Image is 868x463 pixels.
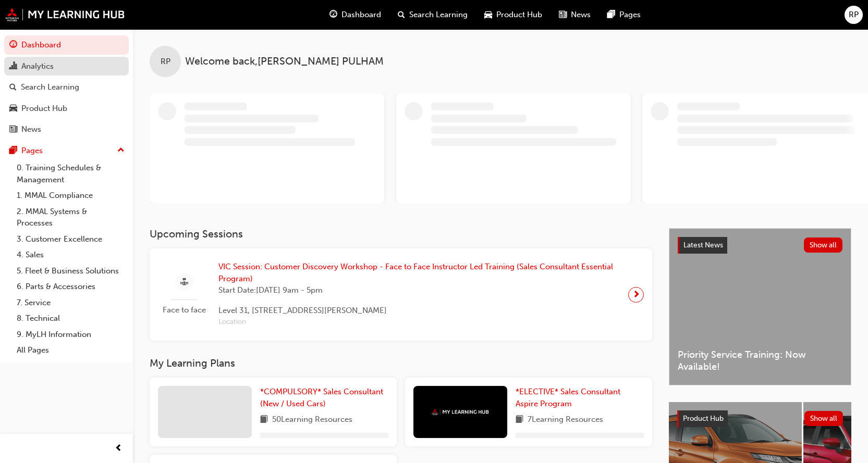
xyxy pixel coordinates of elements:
[476,4,551,26] a: car-iconProduct Hub
[115,442,123,455] span: prev-icon
[804,411,843,426] button: Show all
[9,104,17,114] span: car-icon
[683,241,723,249] span: Latest News
[398,8,405,21] span: search-icon
[13,187,129,204] a: 1. MMAL Compliance
[5,8,125,21] img: mmal
[4,141,129,160] button: Pages
[9,146,17,156] span: pages-icon
[13,231,129,247] a: 3. Customer Excellence
[158,304,210,316] span: Face to face
[260,386,388,409] a: *COMPULSORY* Sales Consultant (New / Used Cars)
[185,56,384,68] span: Welcome back , [PERSON_NAME] PULHAM
[13,204,129,231] a: 2. MMAL Systems & Processes
[13,160,129,187] a: 0. Training Schedules & Management
[161,56,170,68] span: RP
[484,8,492,21] span: car-icon
[4,57,129,76] a: Analytics
[4,35,129,55] a: Dashboard
[218,316,620,328] span: Location
[677,410,843,427] a: Product HubShow all
[321,4,389,26] a: guage-iconDashboard
[849,9,859,21] span: RP
[218,261,620,284] span: VIC Session: Customer Discovery Workshop - Face to Face Instructor Led Training (Sales Consultant...
[551,4,599,26] a: news-iconNews
[9,41,17,50] span: guage-icon
[21,123,41,135] div: News
[4,33,129,141] button: DashboardAnalyticsSearch LearningProduct HubNews
[329,8,337,21] span: guage-icon
[341,9,381,21] span: Dashboard
[607,8,615,21] span: pages-icon
[496,9,542,21] span: Product Hub
[13,247,129,263] a: 4. Sales
[389,4,476,26] a: search-iconSearch Learning
[21,81,79,93] div: Search Learning
[13,310,129,327] a: 8. Technical
[150,228,652,240] h3: Upcoming Sessions
[158,257,644,332] a: Face to faceVIC Session: Customer Discovery Workshop - Face to Face Instructor Led Training (Sale...
[13,342,129,358] a: All Pages
[218,284,620,296] span: Start Date: [DATE] 9am - 5pm
[678,237,842,254] a: Latest NewsShow all
[117,144,125,157] span: up-icon
[516,414,523,427] span: book-icon
[13,263,129,279] a: 5. Fleet & Business Solutions
[669,228,851,385] a: Latest NewsShow allPriority Service Training: Now Available!
[150,357,652,369] h3: My Learning Plans
[21,145,43,157] div: Pages
[632,287,640,302] span: next-icon
[559,8,567,21] span: news-icon
[4,78,129,97] a: Search Learning
[683,414,724,423] span: Product Hub
[571,9,591,21] span: News
[260,387,383,408] span: *COMPULSORY* Sales Consultant (New / Used Cars)
[432,409,489,416] img: mmal
[599,4,649,26] a: pages-iconPages
[13,279,129,295] a: 6. Parts & Accessories
[678,349,842,372] span: Priority Service Training: Now Available!
[9,83,17,92] span: search-icon
[4,99,129,118] a: Product Hub
[13,327,129,343] a: 9. MyLH Information
[619,9,641,21] span: Pages
[4,120,129,139] a: News
[409,9,468,21] span: Search Learning
[260,414,268,427] span: book-icon
[21,60,54,72] div: Analytics
[218,305,620,317] span: Level 31, [STREET_ADDRESS][PERSON_NAME]
[516,387,620,408] span: *ELECTIVE* Sales Consultant Aspire Program
[21,103,67,115] div: Product Hub
[804,237,843,253] button: Show all
[9,62,17,71] span: chart-icon
[13,295,129,311] a: 7. Service
[180,276,188,289] span: sessionType_FACE_TO_FACE-icon
[528,414,603,427] span: 7 Learning Resources
[845,6,863,24] button: RP
[272,414,352,427] span: 50 Learning Resources
[9,125,17,134] span: news-icon
[516,386,644,409] a: *ELECTIVE* Sales Consultant Aspire Program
